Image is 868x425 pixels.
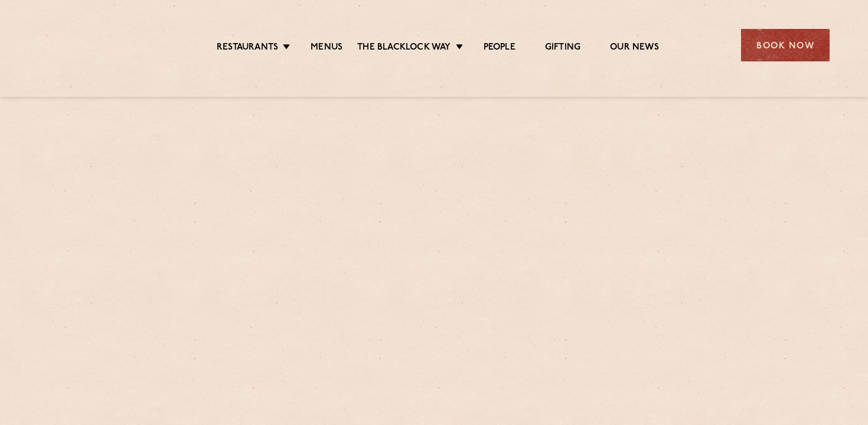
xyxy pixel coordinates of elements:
[311,42,342,55] a: Menus
[357,42,451,55] a: The Blacklock Way
[38,11,141,79] img: svg%3E
[545,42,580,55] a: Gifting
[741,29,830,61] div: Book Now
[610,42,659,55] a: Our News
[484,42,515,55] a: People
[217,42,278,55] a: Restaurants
